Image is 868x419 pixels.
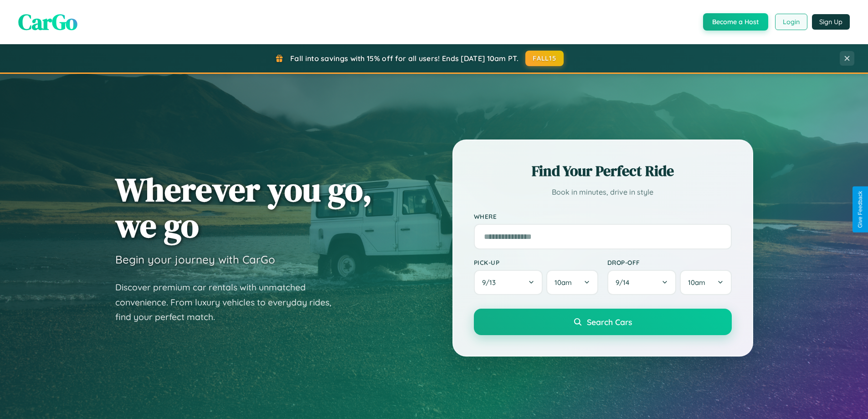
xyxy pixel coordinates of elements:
[775,14,807,30] button: Login
[474,212,732,220] label: Where
[546,270,598,295] button: 10am
[688,278,705,287] span: 10am
[482,278,500,287] span: 9 / 13
[812,14,850,30] button: Sign Up
[587,317,632,327] span: Search Cars
[474,161,732,181] h2: Find Your Perfect Ride
[474,270,543,295] button: 9/13
[115,280,343,325] p: Discover premium car rentals with unmatched convenience. From luxury vehicles to everyday rides, ...
[616,278,634,287] span: 9 / 14
[18,7,77,37] span: CarGo
[607,259,732,266] label: Drop-off
[680,270,731,295] button: 10am
[474,186,732,199] p: Book in minutes, drive in style
[474,309,732,335] button: Search Cars
[115,171,372,243] h1: Wherever you go, we go
[525,51,564,66] button: FALL15
[857,191,863,228] div: Give Feedback
[555,278,572,287] span: 10am
[115,253,275,266] h3: Begin your journey with CarGo
[474,259,598,266] label: Pick-up
[607,270,677,295] button: 9/14
[703,13,768,31] button: Become a Host
[290,54,519,63] span: Fall into savings with 15% off for all users! Ends [DATE] 10am PT.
